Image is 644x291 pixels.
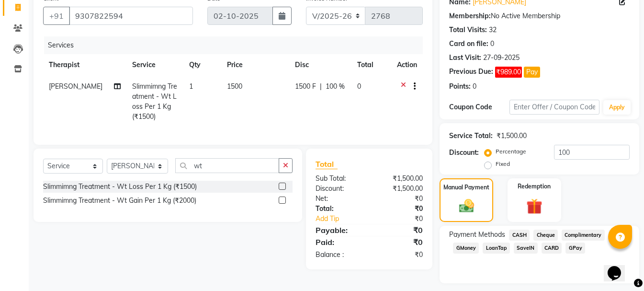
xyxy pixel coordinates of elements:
[369,184,430,194] div: ₹1,500.00
[320,81,322,92] span: |
[509,100,599,115] input: Enter Offer / Coupon Code
[43,7,70,25] button: +91
[175,158,279,173] input: Search or Scan
[308,184,369,194] div: Discount:
[518,182,551,191] label: Redemption
[524,67,540,78] button: Pay
[495,67,522,78] span: ₹989.00
[289,54,351,76] th: Disc
[308,224,369,236] div: Payable:
[449,39,488,49] div: Card on file:
[379,214,430,224] div: ₹0
[483,53,520,63] div: 27-09-2025
[542,243,562,254] span: CARD
[308,214,380,224] a: Add Tip
[43,54,126,76] th: Therapist
[308,250,369,260] div: Balance :
[496,147,526,156] label: Percentage
[449,102,509,112] div: Coupon Code
[604,253,634,281] iframe: chat widget
[369,236,430,248] div: ₹0
[49,82,102,91] span: [PERSON_NAME]
[316,159,338,169] span: Total
[69,7,193,25] input: Search by Name/Mobile/Email/Code
[357,82,361,91] span: 0
[533,230,558,241] span: Cheque
[351,54,391,76] th: Total
[449,53,481,63] div: Last Visit:
[189,82,193,91] span: 1
[562,230,605,241] span: Complimentary
[483,243,510,254] span: LoanTap
[308,204,369,214] div: Total:
[473,81,476,92] div: 0
[449,81,471,92] div: Points:
[521,197,547,216] img: _gift.svg
[391,54,423,76] th: Action
[509,230,530,241] span: CASH
[449,25,487,35] div: Total Visits:
[43,196,196,206] div: Slimmimng Treatment - Wt Gain Per 1 Kg (₹2000)
[369,194,430,204] div: ₹0
[227,82,242,91] span: 1500
[221,54,289,76] th: Price
[369,204,430,214] div: ₹0
[126,54,183,76] th: Service
[369,224,430,236] div: ₹0
[308,236,369,248] div: Paid:
[449,230,505,240] span: Payment Methods
[449,131,493,141] div: Service Total:
[44,36,430,54] div: Services
[603,100,631,115] button: Apply
[449,11,630,21] div: No Active Membership
[183,54,221,76] th: Qty
[295,81,316,92] span: 1500 F
[497,131,527,141] div: ₹1,500.00
[443,183,489,192] label: Manual Payment
[496,160,510,168] label: Fixed
[369,250,430,260] div: ₹0
[369,174,430,184] div: ₹1,500.00
[449,67,493,78] div: Previous Due:
[308,174,369,184] div: Sub Total:
[489,25,497,35] div: 32
[453,243,479,254] span: GMoney
[454,198,479,215] img: _cash.svg
[132,82,177,121] span: Slimmimng Treatment - Wt Loss Per 1 Kg (₹1500)
[43,182,197,192] div: Slimmimng Treatment - Wt Loss Per 1 Kg (₹1500)
[308,194,369,204] div: Net:
[490,39,494,49] div: 0
[449,148,479,158] div: Discount:
[449,11,491,21] div: Membership:
[514,243,538,254] span: SaveIN
[326,81,345,92] span: 100 %
[565,243,585,254] span: GPay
